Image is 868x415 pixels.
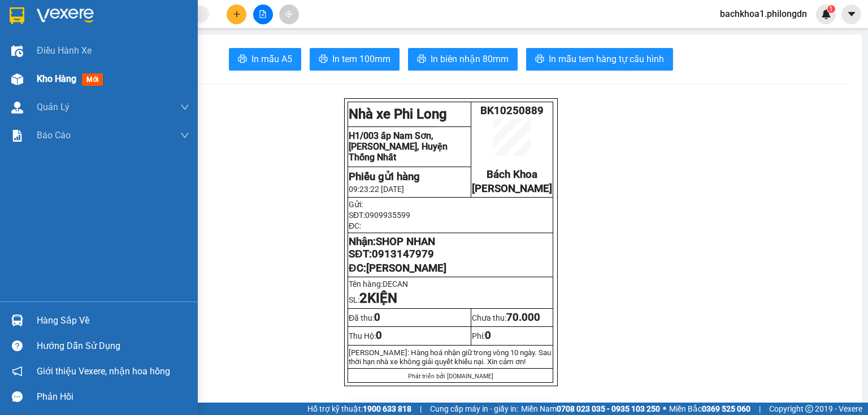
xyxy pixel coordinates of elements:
[480,104,544,117] span: BK10250889
[349,106,447,122] strong: Nhà xe Phi Long
[759,403,761,415] span: |
[349,295,397,304] span: SL:
[10,11,27,23] span: Gửi:
[12,340,23,351] span: question-circle
[37,73,76,84] span: Kho hàng
[487,168,537,181] span: Bách Khoa
[10,10,89,23] div: Bách Khoa
[827,5,835,13] sup: 1
[319,54,328,65] span: printer
[10,23,89,39] div: 0909935599
[430,403,518,415] span: Cung cấp máy in - giấy in:
[420,403,422,415] span: |
[97,37,225,53] div: 0913147979
[332,52,390,66] span: In tem 100mm
[253,5,273,24] button: file-add
[702,404,750,413] strong: 0369 525 060
[557,404,660,413] strong: 0708 023 035 - 0935 103 250
[821,9,831,19] img: icon-new-feature
[307,403,411,415] span: Hỗ trợ kỹ thuật:
[279,5,299,24] button: aim
[37,338,189,355] div: Hướng dẫn sử dụng
[348,309,471,327] td: Đã thu:
[805,405,813,413] span: copyright
[521,403,660,415] span: Miền Nam
[349,211,410,220] span: SĐT:
[376,235,435,248] span: SHOP NHAN
[847,9,857,19] span: caret-down
[417,54,426,65] span: printer
[227,5,246,24] button: plus
[37,312,189,329] div: Hàng sắp về
[711,7,816,21] span: bachkhoa1.philongdn
[37,364,170,378] span: Giới thiệu Vexere, nhận hoa hồng
[472,182,552,195] span: [PERSON_NAME]
[37,128,71,142] span: Báo cáo
[180,131,189,140] span: down
[383,279,413,289] span: DECAN
[669,403,750,415] span: Miền Bắc
[97,53,113,64] span: DĐ:
[359,290,367,306] span: 2
[349,200,552,209] p: Gửi:
[349,279,552,289] p: Tên hàng:
[549,52,664,66] span: In mẫu tem hàng tự cấu hình
[535,54,544,65] span: printer
[408,48,518,71] button: printerIn biên nhận 80mm
[11,314,23,326] img: warehouse-icon
[285,10,293,18] span: aim
[349,262,446,274] span: ĐC:
[11,102,23,113] img: warehouse-icon
[12,391,23,402] span: message
[233,10,241,18] span: plus
[349,221,361,230] span: ĐC:
[11,73,23,85] img: warehouse-icon
[841,5,861,24] button: caret-down
[251,52,292,66] span: In mẫu A5
[526,48,673,71] button: printerIn mẫu tem hàng tự cấu hình
[82,73,103,86] span: mới
[229,48,301,71] button: printerIn mẫu A5
[471,309,553,327] td: Chưa thu:
[180,103,189,112] span: down
[367,290,397,306] strong: KIỆN
[349,171,420,183] strong: Phiếu gửi hàng
[374,311,380,324] span: 0
[11,45,23,57] img: warehouse-icon
[310,48,400,71] button: printerIn tem 100mm
[37,388,189,405] div: Phản hồi
[506,311,540,324] span: 70.000
[238,54,247,65] span: printer
[431,52,509,66] span: In biên nhận 80mm
[349,348,551,366] span: [PERSON_NAME]: Hàng hoá nhận giữ trong vòng 10 ngày. Sau thời hạn nhà xe không giải quy...
[829,5,833,13] span: 1
[408,373,493,380] span: Phát triển bởi [DOMAIN_NAME]
[97,11,124,23] span: Nhận:
[12,366,23,377] span: notification
[471,327,553,345] td: Phí:
[349,235,435,260] strong: Nhận: SĐT:
[97,10,225,23] div: [PERSON_NAME]
[663,407,666,411] span: ⚪️
[349,185,404,194] span: 09:23:22 [DATE]
[485,329,491,342] span: 0
[97,65,225,85] span: [PERSON_NAME]
[349,130,448,163] span: H1/003 ấp Nam Sơn, [PERSON_NAME], Huyện Thống Nhất
[11,130,23,142] img: solution-icon
[37,43,92,58] span: Điều hành xe
[37,100,70,114] span: Quản Lý
[10,7,24,24] img: logo-vxr
[366,262,446,274] span: [PERSON_NAME]
[363,404,411,413] strong: 1900 633 818
[259,10,267,18] span: file-add
[365,211,410,220] span: 0909935599
[97,23,225,37] div: SHOP NHAN
[348,327,471,345] td: Thu Hộ:
[372,248,434,260] span: 0913147979
[376,329,382,342] span: 0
